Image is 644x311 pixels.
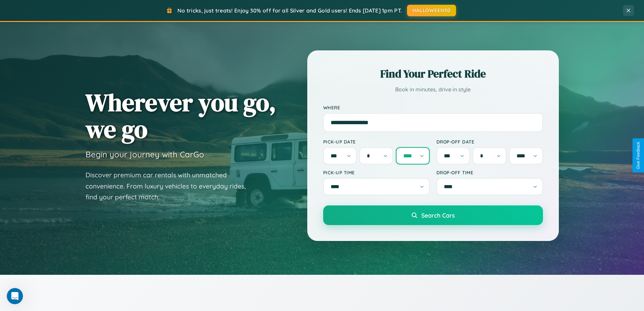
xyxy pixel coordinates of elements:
[323,205,543,225] button: Search Cars
[636,142,641,169] div: Give Feedback
[323,66,543,81] h2: Find Your Perfect Ride
[323,105,543,110] label: Where
[323,85,543,94] p: Book in minutes, drive in style
[323,170,430,175] label: Pick-up Time
[436,170,543,175] label: Drop-off Time
[407,5,456,16] button: HALLOWEEN30
[86,149,204,159] h3: Begin your journey with CarGo
[86,170,255,203] p: Discover premium car rentals with unmatched convenience. From luxury vehicles to everyday rides, ...
[86,89,276,142] h1: Wherever you go, we go
[421,212,455,219] span: Search Cars
[7,288,23,304] iframe: Intercom live chat
[323,139,430,145] label: Pick-up Date
[436,139,543,145] label: Drop-off Date
[177,7,402,14] span: No tricks, just treats! Enjoy 30% off for all Silver and Gold users! Ends [DATE] 1pm PT.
